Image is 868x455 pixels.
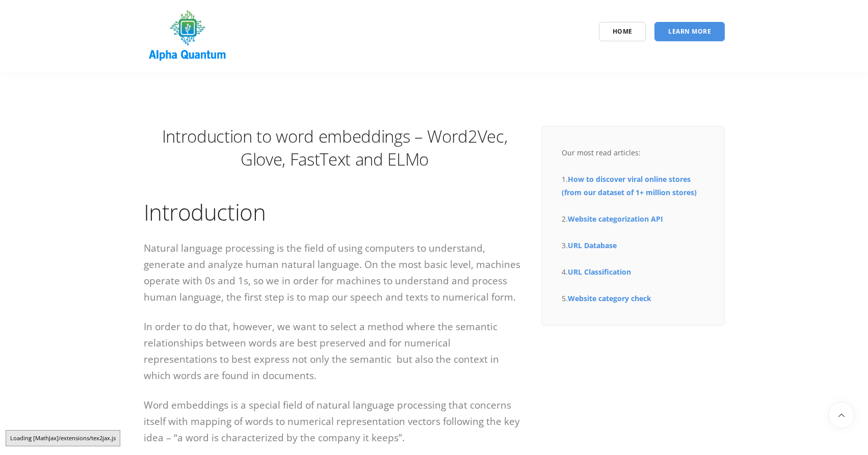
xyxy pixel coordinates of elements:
[144,7,232,65] img: logo
[144,125,526,171] h1: Introduction to word embeddings – Word2Vec, Glove, FastText and ELMo
[568,240,617,250] a: URL Database
[568,293,651,303] a: Website category check
[6,430,120,446] div: Loading [MathJax]/extensions/tex2jax.js
[562,146,704,305] div: Our most read articles: 1. 2. 3. 4. 5.
[144,318,526,384] p: In order to do that, however, we want to select a method where the semantic relationships between...
[613,27,633,36] span: Home
[144,397,526,446] p: Word embeddings is a special field of natural language processing that concerns itself with mappi...
[144,197,526,227] h1: Introduction
[568,214,663,224] a: Website categorization API
[144,240,526,305] p: Natural language processing is the field of using computers to understand, generate and analyze h...
[668,27,711,36] span: Learn More
[599,22,646,41] a: Home
[654,22,725,41] a: Learn More
[562,174,697,197] a: How to discover viral online stores (from our dataset of 1+ million stores)
[568,267,631,277] a: URL Classification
